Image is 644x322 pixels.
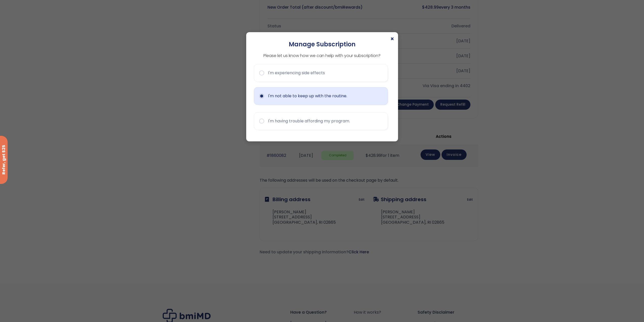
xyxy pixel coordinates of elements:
[254,112,388,130] button: I'm having trouble affording my program.
[254,40,390,49] h2: Manage Subscription
[390,36,394,42] span: ×
[254,52,390,59] p: Please let us know how we can help with your subscription?
[254,64,388,82] button: I'm experiencing side effects
[254,87,388,105] button: I'm not able to keep up with the routine.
